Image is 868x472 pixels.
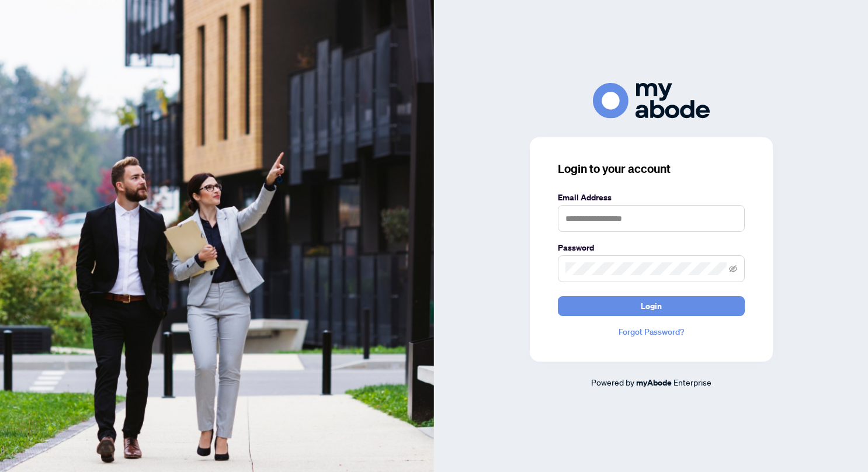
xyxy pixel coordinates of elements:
[673,377,711,387] span: Enterprise
[593,83,710,119] img: ma-logo
[558,296,745,316] button: Login
[729,265,737,273] span: eye-invisible
[558,161,745,177] h3: Login to your account
[636,376,672,389] a: myAbode
[641,297,662,315] span: Login
[558,325,745,338] a: Forgot Password?
[558,191,745,204] label: Email Address
[591,377,634,387] span: Powered by
[558,241,745,254] label: Password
